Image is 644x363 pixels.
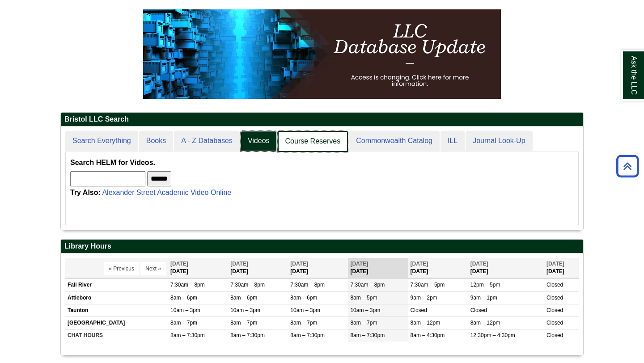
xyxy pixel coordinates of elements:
[230,332,265,338] span: 8am – 7:30pm
[466,131,532,151] a: Journal Look-Up
[350,320,377,326] span: 8am – 7pm
[170,320,197,326] span: 8am – 7pm
[290,307,320,313] span: 10am – 3pm
[104,262,139,275] button: « Previous
[278,131,348,152] a: Course Reserves
[470,282,500,288] span: 12pm – 5pm
[411,295,437,301] span: 9am – 2pm
[350,261,368,267] span: [DATE]
[228,258,288,278] th: [DATE]
[441,131,465,151] a: ILL
[411,320,441,326] span: 8am – 12pm
[230,261,248,267] span: [DATE]
[170,295,197,301] span: 8am – 6pm
[350,332,385,338] span: 8am – 7:30pm
[290,320,317,326] span: 8am – 7pm
[102,189,231,196] a: Alexander Street Academic Video Online
[170,332,205,338] span: 8am – 7:30pm
[470,307,487,313] span: Closed
[65,279,168,291] td: Fall River
[468,258,544,278] th: [DATE]
[290,261,308,267] span: [DATE]
[547,307,563,313] span: Closed
[230,320,257,326] span: 8am – 7pm
[230,295,257,301] span: 8am – 6pm
[411,261,428,267] span: [DATE]
[470,332,515,338] span: 12:30pm – 4:30pm
[290,282,325,288] span: 7:30am – 8pm
[544,258,579,278] th: [DATE]
[170,282,205,288] span: 7:30am – 8pm
[139,131,173,151] a: Books
[350,282,385,288] span: 7:30am – 8pm
[65,329,168,342] td: CHAT HOURS
[65,131,138,151] a: Search Everything
[350,295,377,301] span: 8am – 5pm
[350,307,380,313] span: 10am – 3pm
[348,258,408,278] th: [DATE]
[143,9,501,99] img: HTML tutorial
[470,320,500,326] span: 8am – 12pm
[547,320,563,326] span: Closed
[411,282,445,288] span: 7:30am – 5pm
[290,295,317,301] span: 8am – 6pm
[547,282,563,288] span: Closed
[230,282,265,288] span: 7:30am – 8pm
[65,304,168,317] td: Taunton
[140,262,166,275] button: Next »
[547,295,563,301] span: Closed
[547,261,564,267] span: [DATE]
[288,258,348,278] th: [DATE]
[290,332,325,338] span: 8am – 7:30pm
[70,156,155,169] label: Search HELM for Videos.
[411,307,427,313] span: Closed
[70,189,101,196] strong: Try Also:
[470,295,497,301] span: 9am – 1pm
[174,131,240,151] a: A - Z Databases
[408,258,468,278] th: [DATE]
[241,131,277,151] a: Videos
[65,317,168,329] td: [GEOGRAPHIC_DATA]
[230,307,260,313] span: 10am – 3pm
[61,240,583,253] h2: Library Hours
[547,332,563,338] span: Closed
[168,258,228,278] th: [DATE]
[349,131,440,151] a: Commonwealth Catalog
[170,307,200,313] span: 10am – 3pm
[65,291,168,304] td: Attleboro
[613,160,642,172] a: Back to Top
[470,261,488,267] span: [DATE]
[170,261,188,267] span: [DATE]
[411,332,445,338] span: 8am – 4:30pm
[61,113,583,127] h2: Bristol LLC Search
